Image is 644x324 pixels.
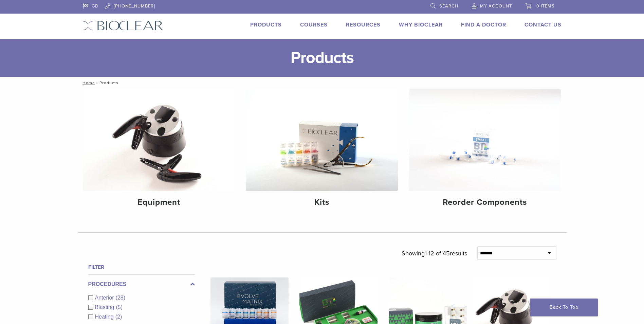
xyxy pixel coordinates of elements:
a: Equipment [83,89,235,213]
nav: Products [78,77,567,89]
h4: Kits [251,196,392,209]
span: Heating [95,314,115,320]
a: Reorder Components [409,89,561,213]
a: Courses [300,21,328,28]
p: Showing results [402,246,467,260]
a: Kits [246,89,398,213]
span: 1-12 of 45 [425,250,450,257]
span: Search [439,3,458,9]
h4: Equipment [89,196,230,209]
span: Blasting [95,304,116,310]
span: / [95,81,99,85]
img: Bioclear [83,21,163,31]
a: Contact Us [525,21,562,28]
span: (2) [115,314,122,320]
a: Home [80,80,95,85]
img: Kits [246,89,398,191]
span: (5) [116,304,123,310]
span: My Account [480,3,512,9]
span: Anterior [95,295,116,301]
a: Back To Top [530,299,598,316]
a: Products [250,21,282,28]
img: Reorder Components [409,89,561,191]
a: Why Bioclear [399,21,443,28]
span: 0 items [536,3,555,9]
label: Procedures [88,280,195,288]
h4: Reorder Components [414,196,555,209]
img: Equipment [83,89,235,191]
a: Find A Doctor [461,21,506,28]
a: Resources [346,21,381,28]
span: (28) [116,295,125,301]
h4: Filter [88,263,195,271]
